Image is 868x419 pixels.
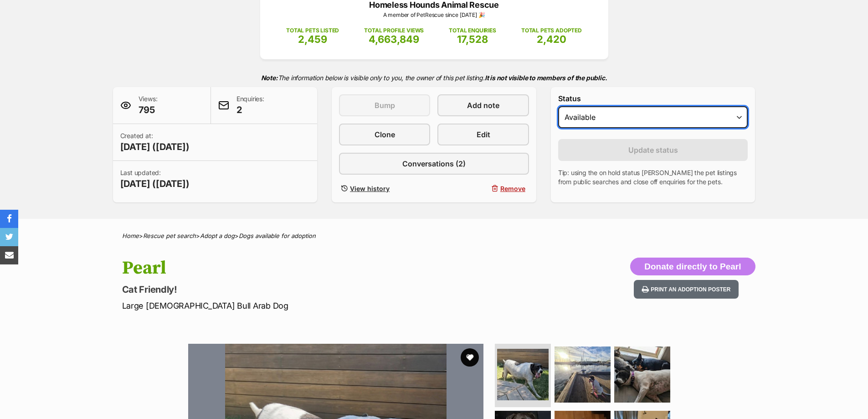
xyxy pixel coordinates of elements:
button: Remove [437,182,529,195]
span: 2 [236,103,264,116]
p: TOTAL PROFILE VIEWS [364,26,424,35]
a: View history [339,182,430,195]
p: Enquiries: [236,94,264,116]
span: 2,420 [537,33,566,45]
p: Views: [139,94,158,116]
span: Conversations (2) [402,158,466,169]
div: > > > [99,233,769,239]
strong: Note: [261,74,278,82]
a: Clone [339,124,430,145]
p: Created at: [120,131,190,153]
h1: Pearl [122,258,508,279]
img: Photo of Pearl [614,347,670,403]
a: Add note [437,94,529,116]
button: Donate directly to Pearl [630,258,755,276]
button: favourite [461,348,479,367]
a: Adopt a dog [200,232,235,239]
span: 4,663,849 [369,33,419,45]
button: Print an adoption poster [634,280,739,299]
strong: It is not visible to members of the public. [485,74,607,82]
span: 795 [139,103,158,116]
p: Cat Friendly! [122,283,508,296]
a: Dogs available for adoption [239,232,316,239]
a: Home [122,232,139,239]
button: Update status [558,139,748,161]
p: Tip: using the on hold status [PERSON_NAME] the pet listings from public searches and close off e... [558,168,748,186]
p: Large [DEMOGRAPHIC_DATA] Bull Arab Dog [122,300,508,312]
img: Photo of Pearl [555,347,611,403]
a: Edit [437,124,529,145]
span: Remove [500,184,525,193]
span: Update status [628,145,678,155]
span: Bump [375,100,395,111]
span: 17,528 [457,33,488,45]
span: [DATE] ([DATE]) [120,177,190,190]
p: A member of PetRescue since [DATE] 🎉 [274,11,595,19]
p: TOTAL PETS LISTED [286,26,339,35]
span: Edit [477,129,490,140]
a: Conversations (2) [339,153,529,175]
span: [DATE] ([DATE]) [120,140,190,153]
span: Add note [467,100,499,111]
button: Bump [339,94,430,116]
label: Status [558,94,748,103]
p: The information below is visible only to you, the owner of this pet listing. [113,68,755,87]
p: TOTAL PETS ADOPTED [521,26,582,35]
p: TOTAL ENQUIRIES [449,26,496,35]
span: 2,459 [298,33,327,45]
span: Clone [375,129,395,140]
img: Photo of Pearl [497,349,549,400]
a: Rescue pet search [143,232,196,239]
span: View history [350,184,390,193]
p: Last updated: [120,168,190,190]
